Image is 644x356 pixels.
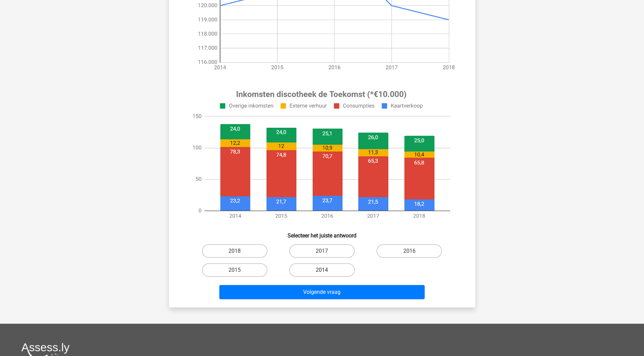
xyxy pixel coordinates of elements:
[219,285,425,299] button: Volgende vraag
[202,244,268,258] label: 2018
[289,263,355,277] label: 2014
[180,227,464,239] h6: Selecteer het juiste antwoord
[289,244,355,258] label: 2017
[376,244,442,258] label: 2016
[202,263,268,277] label: 2015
